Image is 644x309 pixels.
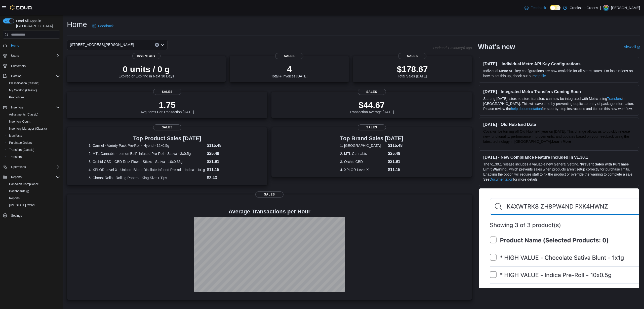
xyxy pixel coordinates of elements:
span: Sales [255,191,284,198]
p: | [600,5,601,11]
span: Adjustments (Classic) [7,111,60,118]
button: Purchase Orders [5,139,62,146]
span: Dashboards [7,188,60,194]
p: The v1.30.1 release includes a valuable new General Setting, ' ', which prevents sales when produ... [483,162,635,182]
span: Feedback [98,23,113,29]
button: Inventory Count [5,118,62,125]
p: 4 [271,64,307,74]
span: Washington CCRS [7,202,60,208]
a: Classification (Classic) [7,80,42,86]
h1: Home [67,19,87,30]
span: Dashboards [9,189,29,193]
dd: $2.43 [207,175,246,181]
h3: Top Product Sales [DATE] [89,135,246,142]
a: View allExternal link [624,45,640,49]
a: Adjustments (Classic) [7,111,40,118]
dd: $25.49 [388,151,403,157]
span: My Catalog (Classic) [7,87,60,93]
strong: Learn More [552,139,571,144]
div: Total # Invoices [DATE] [271,64,307,78]
span: Promotions [7,94,60,100]
button: Inventory [9,104,25,110]
button: Inventory [1,104,62,111]
a: help file [534,74,546,78]
button: Customers [1,62,62,70]
dt: 1. [GEOGRAPHIC_DATA] [340,143,386,148]
button: Catalog [1,73,62,80]
dt: 5. Choast Rolls - Rolling Papers - King Size + Tips [89,175,205,180]
button: Operations [9,164,28,170]
button: Reports [5,195,62,202]
svg: External link [637,46,640,49]
a: Canadian Compliance [7,181,41,187]
span: Catalog [11,74,21,78]
span: Inventory Manager (Classic) [7,126,60,132]
span: Settings [9,212,60,219]
span: Customers [9,63,60,69]
p: $44.67 [350,100,394,110]
span: Inventory Count [7,119,60,125]
a: Transfers [7,154,24,160]
span: Transfers [7,154,60,160]
a: Documentation [490,177,513,181]
button: My Catalog (Classic) [5,87,62,94]
span: Customers [11,64,26,68]
span: Cova will be turning off Old Hub next year on [DATE]. This change allows us to quickly release ne... [483,129,630,144]
span: Feedback [531,5,546,10]
dd: $21.91 [388,159,403,165]
nav: Complex example [3,40,60,232]
div: Transaction Average [DATE] [350,100,394,114]
span: Sales [358,89,386,95]
a: Dashboards [7,188,31,194]
h3: [DATE] - New Compliance Feature Included in v1.30.1 [483,155,635,160]
div: Total Sales [DATE] [397,64,428,78]
span: Reports [9,196,20,200]
button: Open list of options [160,43,165,47]
div: Pat McCaffrey [603,5,609,11]
p: 1.75 [141,100,194,110]
span: Purchase Orders [9,141,32,145]
span: Users [11,54,19,58]
span: Sales [398,53,426,59]
p: Individual Metrc API key configurations are now available for all Metrc states. For instructions ... [483,68,635,78]
button: Home [1,42,62,49]
span: Sales [153,124,181,130]
span: Sales [153,89,181,95]
span: Inventory [9,104,60,110]
a: Purchase Orders [7,140,34,146]
p: 0 units / 0 g [118,64,174,74]
button: Settings [1,212,62,219]
button: Promotions [5,94,62,101]
span: Classification (Classic) [9,81,39,85]
span: Load All Apps in [GEOGRAPHIC_DATA] [14,18,60,29]
img: Cova [10,5,32,10]
button: Inventory Manager (Classic) [5,125,62,132]
dd: $11.15 [388,167,403,173]
span: Canadian Compliance [7,181,60,187]
a: Transfers (Classic) [7,147,36,153]
h3: Top Brand Sales [DATE] [340,135,403,142]
dt: 4. XPLOR Level X - Unicorn Blood Distillate Infused Pre-roll - Indica - 1x1g [89,167,205,172]
span: Catalog [9,73,60,79]
button: Reports [1,174,62,181]
span: Manifests [9,134,22,138]
button: [US_STATE] CCRS [5,202,62,209]
p: Starting [DATE], store-to-store transfers can now be integrated with Metrc using in [GEOGRAPHIC_D... [483,96,635,111]
button: Users [1,52,62,59]
a: Promotions [7,94,26,100]
span: Inventory [132,53,160,59]
span: Adjustments (Classic) [9,113,38,117]
a: Dashboards [5,188,62,195]
a: Transfers [607,97,622,101]
dd: $11.15 [207,167,246,173]
p: [PERSON_NAME] [611,5,640,11]
a: My Catalog (Classic) [7,87,39,93]
span: Inventory Manager (Classic) [9,127,47,131]
p: Creekside Greens [570,5,598,11]
span: Classification (Classic) [7,80,60,86]
a: help documentation [511,107,542,111]
p: $178.67 [397,64,428,74]
span: Users [9,53,60,59]
div: Avg Items Per Transaction [DATE] [141,100,194,114]
a: Feedback [90,21,115,31]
